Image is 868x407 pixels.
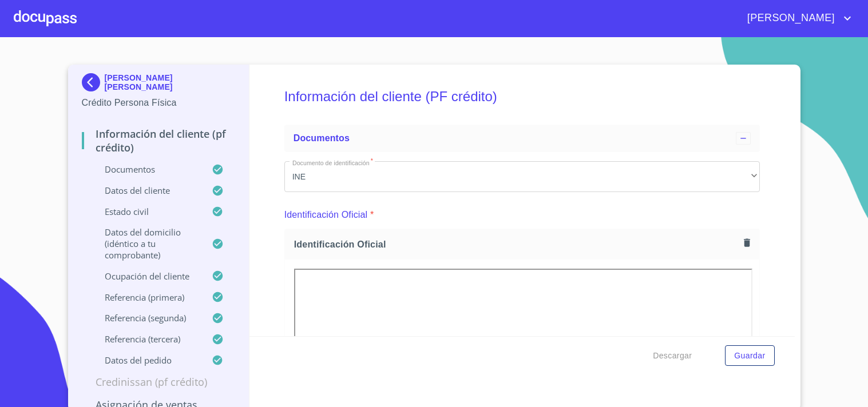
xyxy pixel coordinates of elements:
[284,208,368,222] p: Identificación Oficial
[82,163,212,175] p: Documentos
[284,125,760,152] div: Documentos
[739,9,854,27] button: account of current user
[82,73,105,91] img: Docupass spot blue
[82,127,236,154] p: Información del cliente (PF crédito)
[653,349,692,363] span: Descargar
[82,354,212,366] p: Datos del pedido
[294,133,350,143] span: Documentos
[294,238,739,250] span: Identificación Oficial
[734,349,765,363] span: Guardar
[82,375,236,389] p: Credinissan (PF crédito)
[82,333,212,345] p: Referencia (tercera)
[82,292,212,303] p: Referencia (primera)
[82,73,236,96] div: [PERSON_NAME] [PERSON_NAME]
[82,312,212,324] p: Referencia (segunda)
[739,9,841,27] span: [PERSON_NAME]
[82,226,212,261] p: Datos del domicilio (idéntico a tu comprobante)
[82,185,212,196] p: Datos del cliente
[105,73,236,91] p: [PERSON_NAME] [PERSON_NAME]
[82,270,212,282] p: Ocupación del Cliente
[82,96,236,110] p: Crédito Persona Física
[725,345,774,366] button: Guardar
[284,73,760,120] h5: Información del cliente (PF crédito)
[82,206,212,217] p: Estado Civil
[284,161,760,192] div: INE
[648,345,696,366] button: Descargar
